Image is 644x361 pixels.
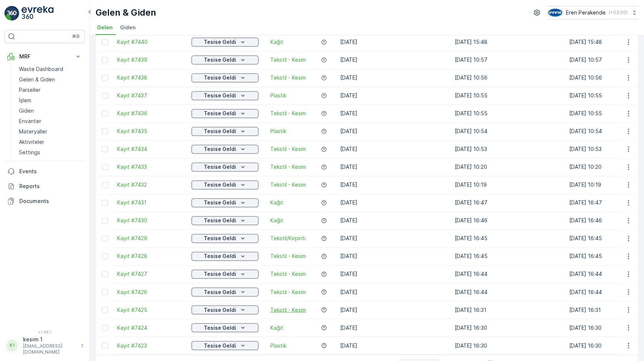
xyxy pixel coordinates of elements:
p: Tesise Geldi [204,92,236,99]
td: [DATE] [337,158,451,176]
a: Plastik [270,342,286,349]
td: [DATE] 16:45 [451,247,566,265]
a: Kayıt #7429 [117,235,184,242]
td: [DATE] [337,104,451,122]
a: Tekstil - Kesim [270,110,306,117]
td: [DATE] [337,33,451,51]
a: Kayıt #7440 [117,38,184,46]
a: Kayıt #7433 [117,163,184,171]
button: Tesise Geldi [191,323,258,332]
p: Tesise Geldi [204,199,236,206]
td: [DATE] [337,194,451,212]
button: Tesise Geldi [191,341,258,350]
p: Reports [19,183,82,190]
a: Tekstil - Kesim [270,270,306,278]
a: Gelen & Giden [16,74,85,85]
p: Giden [19,107,34,115]
button: Tesise Geldi [191,234,258,243]
td: [DATE] [337,336,451,354]
p: Events [19,168,82,175]
a: Tekstil - Kesim [270,74,306,81]
td: [DATE] [337,229,451,247]
div: Toggle Row Selected [102,271,108,277]
a: Kayıt #7428 [117,252,184,260]
td: [DATE] [337,212,451,229]
a: Kağıt [270,199,283,206]
a: Plastik [270,128,286,135]
p: Materyaller [19,128,47,135]
img: logo [4,6,19,21]
a: Kayıt #7437 [117,92,184,99]
td: [DATE] 10:54 [451,122,566,140]
span: Tekstil - Kesim [270,163,306,171]
p: Tesise Geldi [204,56,236,64]
p: Envanter [19,117,41,125]
button: Tesise Geldi [191,162,258,171]
td: [DATE] [337,51,451,69]
div: Toggle Row Selected [102,289,108,295]
a: Kayıt #7438 [117,74,184,81]
div: Toggle Row Selected [102,217,108,223]
td: [DATE] 16:46 [451,212,566,229]
a: Tekstil - Kesim [270,145,306,153]
a: Documents [4,194,85,209]
p: MRF [19,53,70,60]
p: Waste Dashboard [19,65,63,73]
span: Kayıt #7426 [117,288,184,296]
td: [DATE] 16:44 [451,283,566,301]
p: Tesise Geldi [204,128,236,135]
a: Waste Dashboard [16,64,85,74]
div: Toggle Row Selected [102,146,108,152]
td: [DATE] 16:30 [451,336,566,354]
p: Tesise Geldi [204,163,236,171]
p: Tesise Geldi [204,110,236,117]
button: Tesise Geldi [191,145,258,154]
img: logo_light-DOdMpM7g.png [22,6,54,21]
a: Events [4,164,85,179]
button: Tesise Geldi [191,287,258,296]
div: Toggle Row Selected [102,253,108,259]
p: Tesise Geldi [204,324,236,331]
p: Gelen & Giden [96,7,156,19]
span: Tekstil - Kesim [270,306,306,313]
td: [DATE] [337,301,451,319]
span: v 1.48.1 [4,330,85,334]
span: Kağıt [270,217,283,224]
button: Tesise Geldi [191,216,258,225]
a: Tekstil - Kesim [270,56,306,64]
button: Tesise Geldi [191,270,258,278]
a: Giden [16,106,85,116]
a: Tekstil/Kırpıntı [270,235,306,242]
div: K1 [6,339,18,351]
p: Tesise Geldi [204,38,236,46]
p: Eren Perakende [566,9,606,16]
img: image_16_2KwAvdm.png [547,9,563,17]
a: Settings [16,147,85,158]
a: Kayıt #7434 [117,145,184,153]
p: Aktiviteler [19,138,44,146]
p: Gelen & Giden [19,76,55,83]
p: kesim 1 [23,336,77,343]
td: [DATE] 10:56 [451,69,566,87]
td: [DATE] [337,176,451,194]
a: Envanter [16,116,85,126]
div: Toggle Row Selected [102,200,108,206]
a: Tekstil - Kesim [270,181,306,188]
a: Kayıt #7427 [117,270,184,278]
td: [DATE] 10:55 [451,104,566,122]
td: [DATE] [337,319,451,336]
p: Parseller [19,86,41,94]
p: Tesise Geldi [204,74,236,81]
a: Kayıt #7425 [117,306,184,313]
span: Kağıt [270,38,283,46]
